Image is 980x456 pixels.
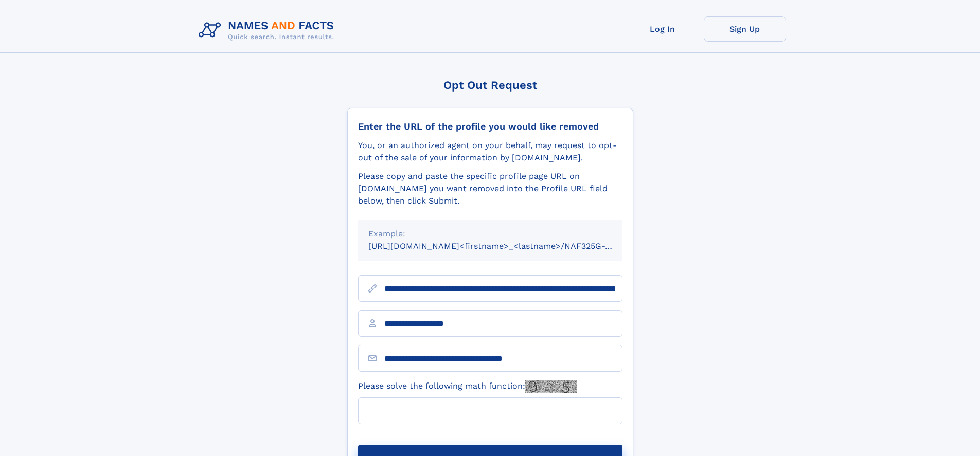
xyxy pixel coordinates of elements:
[358,121,622,132] div: Enter the URL of the profile you would like removed
[194,16,343,44] img: Logo Names and Facts
[358,380,577,393] label: Please solve the following math function:
[704,16,786,42] a: Sign Up
[358,170,622,207] div: Please copy and paste the specific profile page URL on [DOMAIN_NAME] you want removed into the Pr...
[358,139,622,164] div: You, or an authorized agent on your behalf, may request to opt-out of the sale of your informatio...
[621,16,704,42] a: Log In
[368,228,612,240] div: Example:
[347,79,633,92] div: Opt Out Request
[368,241,642,251] small: [URL][DOMAIN_NAME]<firstname>_<lastname>/NAF325G-xxxxxxxx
